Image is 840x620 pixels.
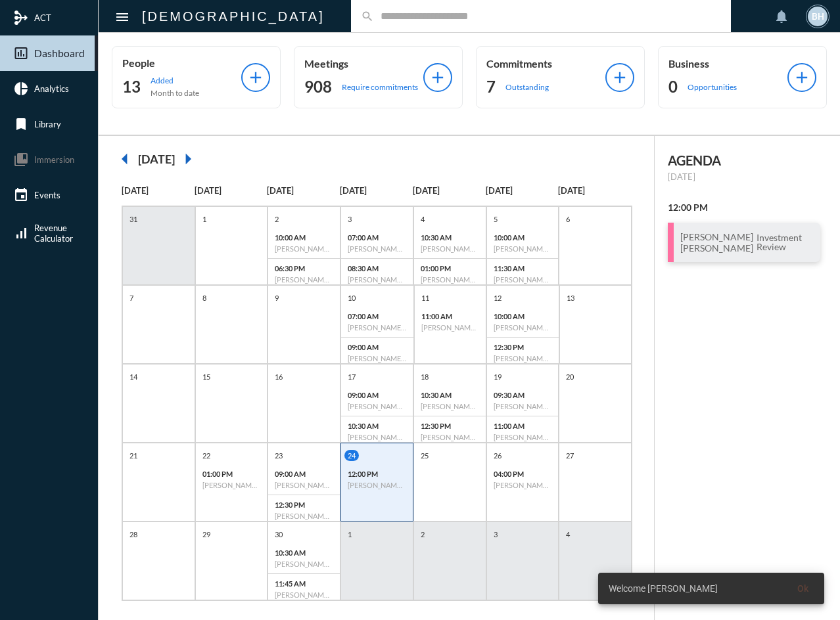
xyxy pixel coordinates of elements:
p: 24 [344,450,359,461]
p: 27 [563,450,577,461]
p: 2 [417,529,428,540]
p: 13 [563,292,578,303]
mat-icon: add [611,68,629,87]
p: 09:00 AM [275,470,333,478]
p: 10:30 AM [421,391,479,399]
p: 12:30 PM [421,422,479,430]
p: 06:30 PM [275,264,333,273]
h6: [PERSON_NAME] - [PERSON_NAME] - Investment [421,275,479,284]
h3: [PERSON_NAME] [PERSON_NAME] [680,231,753,254]
h6: [PERSON_NAME] - Review [275,512,333,520]
h6: [PERSON_NAME] - Review [275,590,333,599]
mat-icon: collections_bookmark [13,152,29,167]
p: 09:00 AM [348,391,406,399]
h6: [PERSON_NAME] - [PERSON_NAME] - Investment [421,323,480,332]
p: 16 [271,371,286,382]
mat-icon: pie_chart [13,81,29,97]
mat-icon: event [13,187,29,203]
h6: [PERSON_NAME], II - [PERSON_NAME] - Review [348,354,407,363]
p: 26 [490,450,505,461]
p: 2 [271,213,282,225]
p: 11:30 AM [494,264,552,273]
p: 8 [199,292,210,303]
p: 23 [271,450,286,461]
h2: 12:00 PM [668,202,820,213]
p: Month to date [151,88,199,98]
p: 11:00 AM [494,422,552,430]
p: 1 [199,213,210,225]
h6: [PERSON_NAME] - [PERSON_NAME] - Investment Review [348,481,406,489]
h2: AGENDA [668,152,820,168]
p: 11 [418,292,432,303]
p: 12:30 PM [275,500,333,509]
p: 11:45 AM [275,579,333,588]
h6: [PERSON_NAME] - Investment [494,354,552,363]
p: [DATE] [122,185,195,196]
h6: [PERSON_NAME] - [PERSON_NAME] - Investment [202,481,261,489]
span: Events [34,190,60,200]
p: 01:00 PM [202,470,261,478]
button: Toggle sidenav [109,3,135,30]
h6: [PERSON_NAME] - [PERSON_NAME] - Retirement Income [421,402,479,410]
h6: [PERSON_NAME] - [PERSON_NAME] - Investment [494,244,552,253]
p: 25 [417,450,432,461]
p: 20 [563,371,577,382]
h6: [PERSON_NAME] - [PERSON_NAME] - Investment [275,244,333,253]
p: 29 [199,529,214,540]
p: Require commitments [342,82,418,92]
p: 08:30 AM [348,264,406,273]
h2: 908 [304,76,332,97]
p: 07:00 AM [348,312,407,321]
h6: [PERSON_NAME] - [PERSON_NAME] - Review [348,433,406,441]
h6: [PERSON_NAME] - [PERSON_NAME] - Investment [494,481,552,489]
p: 18 [417,371,432,382]
p: Added [151,76,199,85]
p: 7 [126,292,137,303]
p: 3 [344,213,355,225]
h2: 7 [486,76,496,97]
span: Welcome [PERSON_NAME] [609,582,718,595]
p: 10:30 AM [275,548,333,557]
mat-icon: signal_cellular_alt [13,225,29,241]
p: Outstanding [505,82,549,92]
p: 1 [344,529,355,540]
span: Dashboard [34,47,85,59]
p: [DATE] [413,185,486,196]
h2: [DEMOGRAPHIC_DATA] [142,6,325,27]
mat-icon: add [246,68,265,87]
p: 22 [199,450,214,461]
p: 28 [126,529,141,540]
div: BH [808,7,828,26]
h6: [PERSON_NAME] - Review [494,275,552,284]
p: 12 [490,292,505,303]
p: [DATE] [668,171,820,182]
p: 4 [417,213,428,225]
p: 15 [199,371,214,382]
p: 10:00 AM [494,312,552,321]
p: 10:00 AM [494,233,552,242]
p: 30 [271,529,286,540]
h6: [PERSON_NAME] - Investment [494,402,552,410]
h6: [PERSON_NAME] - [PERSON_NAME] - Investment [494,323,552,332]
p: 07:00 AM [348,233,406,242]
span: Ok [797,583,808,594]
p: 17 [344,371,359,382]
p: 14 [126,371,141,382]
p: 6 [563,213,573,225]
button: Ok [787,577,819,600]
h6: [PERSON_NAME] - [PERSON_NAME] - Investment [275,275,333,284]
p: 10 [344,292,359,303]
p: Meetings [304,57,423,70]
p: 5 [490,213,501,225]
p: 12:00 PM [348,470,406,478]
h6: [PERSON_NAME] ([PERSON_NAME]) Dancer - Investment [348,323,407,332]
span: Immersion [34,154,74,165]
p: 31 [126,213,141,225]
h2: 13 [122,76,141,97]
p: 21 [126,450,141,461]
h6: [PERSON_NAME] - [PERSON_NAME] - Investment [348,244,406,253]
p: [DATE] [558,185,631,196]
p: [DATE] [267,185,340,196]
h2: [DATE] [138,152,175,166]
span: Investment Review [753,232,814,253]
